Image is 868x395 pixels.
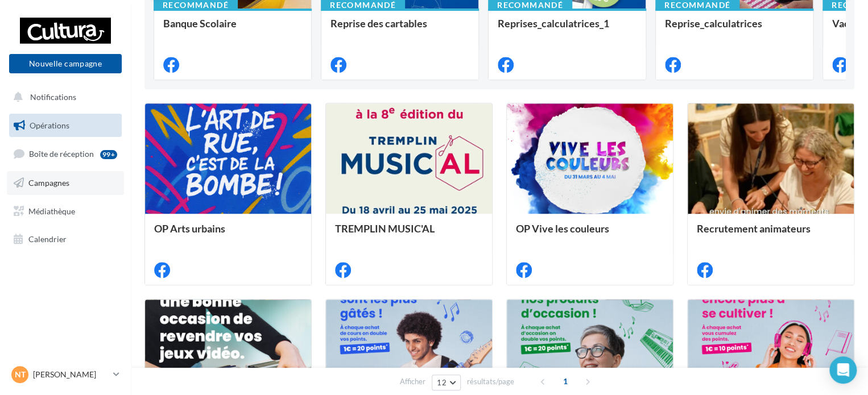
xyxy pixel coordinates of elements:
[28,206,75,215] span: Médiathèque
[9,54,122,73] button: Nouvelle campagne
[28,178,69,188] span: Campagnes
[9,364,122,385] a: NT [PERSON_NAME]
[28,234,67,244] span: Calendrier
[30,120,69,130] span: Opérations
[665,18,804,40] div: Reprise_calculatrices
[163,18,302,40] div: Banque Scolaire
[7,171,124,195] a: Campagnes
[154,223,302,246] div: OP Arts urbains
[7,199,124,223] a: Médiathèque
[498,18,636,40] div: Reprises_calculatrices_1
[556,372,574,390] span: 1
[15,369,26,380] span: NT
[33,369,109,380] p: [PERSON_NAME]
[7,142,124,166] a: Boîte de réception99+
[697,223,845,246] div: Recrutement animateurs
[30,92,76,102] span: Notifications
[7,85,119,109] button: Notifications
[467,376,514,387] span: résultats/page
[7,227,124,251] a: Calendrier
[100,150,117,159] div: 99+
[829,356,857,384] div: Open Intercom Messenger
[437,378,447,387] span: 12
[516,223,664,246] div: OP Vive les couleurs
[432,375,461,390] button: 12
[7,114,124,138] a: Opérations
[29,149,94,159] span: Boîte de réception
[400,376,425,387] span: Afficher
[330,18,469,40] div: Reprise des cartables
[335,223,483,246] div: TREMPLIN MUSIC'AL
